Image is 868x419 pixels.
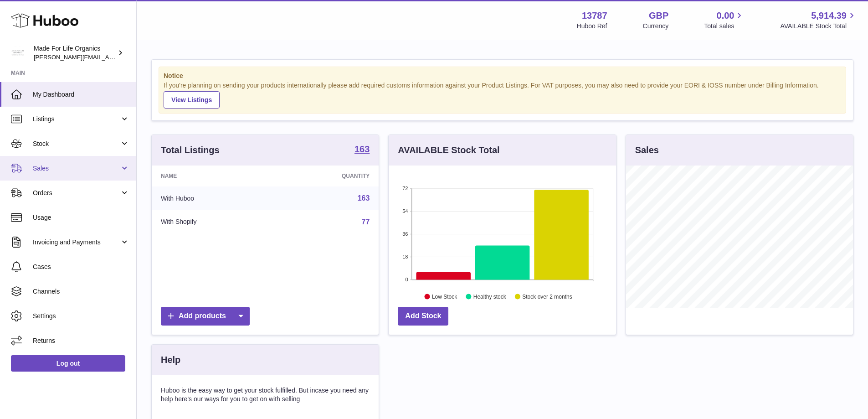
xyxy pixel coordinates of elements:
h3: Sales [635,144,659,156]
strong: 13787 [582,10,607,22]
span: Returns [33,336,129,345]
span: Cases [33,263,129,271]
strong: GBP [649,10,668,22]
h3: Help [161,354,180,366]
span: Total sales [704,22,745,31]
text: 54 [403,208,408,214]
text: Healthy stock [473,293,507,300]
span: 5,914.39 [811,10,847,22]
h3: Total Listings [161,144,220,156]
td: With Huboo [152,186,274,210]
td: With Shopify [152,210,274,234]
span: Stock [33,140,120,148]
p: Huboo is the easy way to get your stock fulfilled. But incase you need any help here's our ways f... [161,386,370,403]
div: Huboo Ref [577,22,607,31]
span: Listings [33,115,120,124]
a: Add products [161,307,250,326]
img: geoff.winwood@madeforlifeorganics.com [11,46,25,60]
a: 163 [358,194,370,202]
span: Sales [33,164,120,173]
a: Add Stock [398,307,448,326]
th: Name [152,166,274,186]
a: 0.00 Total sales [704,10,745,31]
text: Stock over 2 months [523,293,572,300]
strong: Notice [164,72,841,80]
span: Usage [33,213,129,222]
strong: 163 [354,145,370,154]
span: Invoicing and Payments [33,238,120,247]
a: 5,914.39 AVAILABLE Stock Total [780,10,857,31]
text: 36 [403,231,408,237]
th: Quantity [274,166,379,186]
div: Currency [643,22,669,31]
a: 163 [354,145,370,155]
a: 77 [362,218,370,226]
h3: AVAILABLE Stock Total [398,144,499,156]
div: If you're planning on sending your products internationally please add required customs informati... [164,81,841,109]
span: Channels [33,287,129,296]
span: Settings [33,312,129,321]
text: 72 [403,186,408,191]
a: View Listings [164,91,220,109]
span: My Dashboard [33,90,129,99]
span: AVAILABLE Stock Total [780,22,857,31]
text: 18 [403,254,408,259]
span: [PERSON_NAME][EMAIL_ADDRESS][PERSON_NAME][DOMAIN_NAME] [34,53,231,61]
text: Low Stock [432,293,457,300]
text: 0 [406,277,408,282]
span: 0.00 [717,10,734,22]
a: Log out [11,355,125,372]
span: Orders [33,189,120,197]
div: Made For Life Organics [34,44,116,62]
